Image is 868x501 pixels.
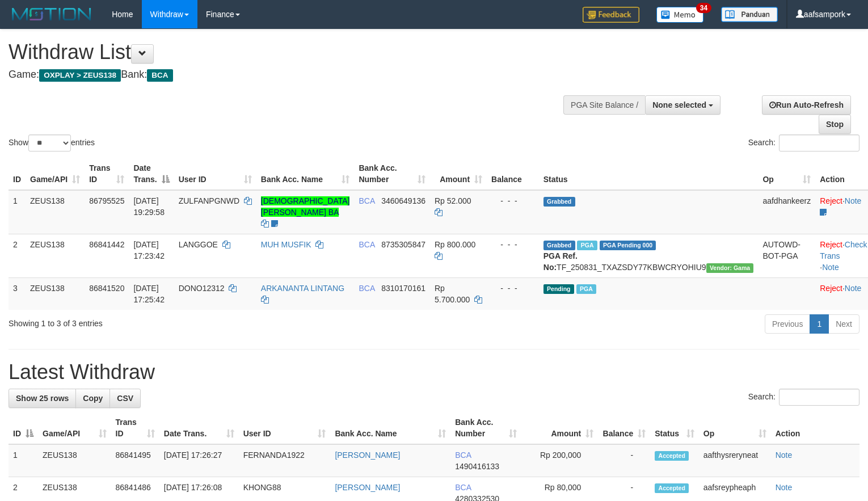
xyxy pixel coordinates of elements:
button: None selected [645,95,720,115]
th: Bank Acc. Name: activate to sort column ascending [330,412,450,444]
th: Trans ID: activate to sort column ascending [85,158,129,190]
span: Marked by aafnoeunsreypich [577,241,597,250]
span: Copy 1490416133 to clipboard [455,462,499,471]
input: Search: [779,389,859,406]
td: AUTOWD-BOT-PGA [758,234,815,277]
span: PGA Pending [600,241,656,250]
td: ZEUS138 [38,444,111,477]
img: MOTION_logo.png [9,6,95,23]
td: 3 [9,277,26,310]
td: aafthysreryneat [699,444,771,477]
a: 1 [810,314,829,334]
th: Op: activate to sort column ascending [758,158,815,190]
span: Pending [543,284,574,294]
span: BCA [455,451,471,460]
span: [DATE] 19:29:58 [133,196,165,217]
span: Vendor URL: https://trx31.1velocity.biz [706,263,754,273]
div: Showing 1 to 3 of 3 entries [9,313,353,329]
td: FERNANDA1922 [239,444,331,477]
div: PGA Site Balance / [563,95,645,115]
a: Reject [820,284,842,293]
th: User ID: activate to sort column ascending [239,412,331,444]
td: 2 [9,234,26,277]
td: - [598,444,650,477]
a: Note [845,196,862,205]
span: Copy 8310170161 to clipboard [381,284,425,293]
th: Date Trans.: activate to sort column descending [129,158,174,190]
a: Stop [819,115,851,134]
a: Note [776,451,793,460]
td: aafdhankeerz [758,190,815,234]
b: PGA Ref. No: [543,251,578,272]
input: Search: [779,134,859,151]
span: BCA [359,284,374,293]
span: DONO12312 [179,284,225,293]
a: MUH MUSFIK [261,240,311,249]
a: [DEMOGRAPHIC_DATA][PERSON_NAME] BA [261,196,350,217]
span: BCA [147,69,172,82]
a: Show 25 rows [9,389,76,408]
span: LANGGOE [179,240,218,249]
img: Button%20Memo.svg [656,7,704,23]
a: Note [822,263,839,272]
th: Date Trans.: activate to sort column ascending [159,412,239,444]
img: Feedback.jpg [583,7,639,23]
span: None selected [652,100,706,110]
label: Search: [748,134,859,151]
a: Reject [820,240,842,249]
a: Next [828,314,859,334]
span: Grabbed [543,197,575,207]
td: ZEUS138 [26,277,85,310]
td: 1 [9,444,38,477]
th: Op: activate to sort column ascending [699,412,771,444]
a: ARKANANTA LINTANG [261,284,344,293]
th: Trans ID: activate to sort column ascending [111,412,159,444]
th: Amount: activate to sort column ascending [430,158,487,190]
th: Bank Acc. Number: activate to sort column ascending [450,412,521,444]
span: BCA [359,240,374,249]
a: [PERSON_NAME] [335,483,400,492]
span: [DATE] 17:25:42 [133,284,165,304]
span: Copy [83,394,103,403]
h1: Latest Withdraw [9,361,859,384]
span: 86795525 [89,196,124,205]
a: CSV [109,389,141,408]
div: - - - [491,283,534,294]
span: [DATE] 17:23:42 [133,240,165,260]
span: Rp 800.000 [435,240,475,249]
td: ZEUS138 [26,234,85,277]
th: Balance [487,158,539,190]
a: [PERSON_NAME] [335,451,400,460]
a: Note [776,483,793,492]
td: ZEUS138 [26,190,85,234]
td: 86841495 [111,444,159,477]
span: Copy 3460649136 to clipboard [381,196,425,205]
th: User ID: activate to sort column ascending [174,158,256,190]
th: Bank Acc. Number: activate to sort column ascending [354,158,430,190]
h4: Game: Bank: [9,69,567,81]
div: - - - [491,195,534,207]
span: Marked by aafnoeunsreypich [576,284,596,294]
span: ZULFANPGNWD [179,196,239,205]
img: panduan.png [721,7,778,22]
th: Action [771,412,859,444]
span: Accepted [655,451,689,461]
h1: Withdraw List [9,41,567,64]
th: Game/API: activate to sort column ascending [26,158,85,190]
span: Grabbed [543,241,575,250]
span: Show 25 rows [16,394,69,403]
a: Note [845,284,862,293]
th: Status [539,158,759,190]
a: Check Trans [820,240,867,260]
span: Copy 8735305847 to clipboard [381,240,425,249]
th: Status: activate to sort column ascending [650,412,699,444]
td: Rp 200,000 [521,444,598,477]
th: Bank Acc. Name: activate to sort column ascending [256,158,355,190]
select: Showentries [28,134,71,151]
span: BCA [455,483,471,492]
td: [DATE] 17:26:27 [159,444,239,477]
label: Show entries [9,134,95,151]
th: Game/API: activate to sort column ascending [38,412,111,444]
span: Rp 5.700.000 [435,284,470,304]
td: 1 [9,190,26,234]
